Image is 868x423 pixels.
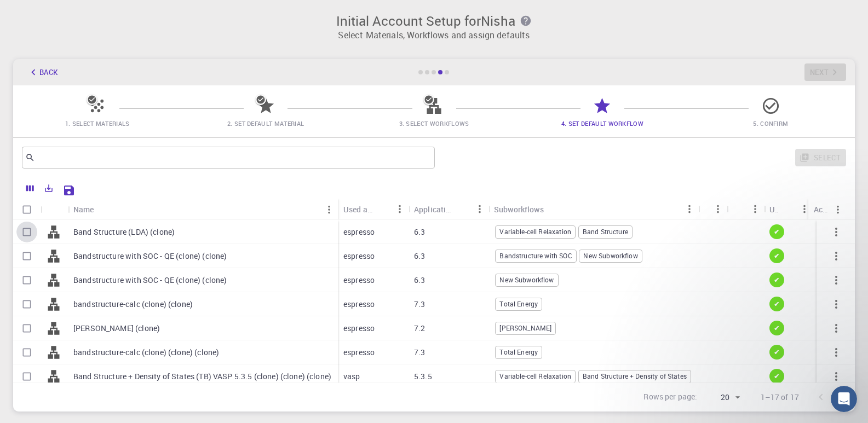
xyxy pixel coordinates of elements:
button: Sort [778,200,796,218]
span: New Subworkflow [496,275,557,285]
p: bandstructure-calc (clone) (clone) [73,299,193,310]
p: Bandstructure with SOC - QE (clone) (clone) [73,251,227,262]
button: Columns [21,179,39,197]
span: 5. Confirm [753,119,788,128]
span: Variable-cell Relaxation [496,227,575,236]
span: ✔ [769,227,784,236]
div: Name [68,199,338,220]
span: 4. Set Default Workflow [561,119,643,128]
div: Up-to-date [764,199,813,220]
span: ✔ [769,275,784,285]
div: Default [727,199,764,220]
span: Variable-cell Relaxation [496,372,575,381]
span: ✔ [769,251,784,260]
p: 6.3 [414,251,425,262]
div: Up-to-date [769,199,778,220]
p: 7.2 [414,323,425,334]
span: [PERSON_NAME] [496,323,555,333]
p: Rows per page: [643,391,697,404]
button: Export [39,179,58,197]
p: vasp [343,371,360,382]
span: Support [22,8,61,18]
iframe: Intercom live chat [831,386,857,412]
p: bandstructure-calc (clone) (clone) (clone) [73,347,219,358]
p: Select Materials, Workflows and assign defaults [20,28,848,42]
div: Application Version [409,199,488,220]
span: 3. Select Workflows [399,119,469,128]
span: ✔ [769,323,784,333]
div: Name [73,199,94,220]
span: ✔ [769,372,784,381]
p: Bandstructure with SOC - QE (clone) (clone) [73,275,227,286]
span: Band Structure + Density of States [579,372,691,381]
button: Sort [544,200,561,218]
div: 20 [702,390,743,405]
span: Band Structure [579,227,632,236]
p: espresso [343,227,375,237]
span: ✔ [769,299,784,309]
button: Menu [709,200,727,218]
p: espresso [343,347,375,358]
button: Menu [471,200,488,218]
span: Total Energy [496,299,542,309]
p: espresso [343,299,375,310]
button: Menu [796,200,813,218]
h3: Initial Account Setup for Nisha [20,13,848,28]
div: Actions [808,199,847,220]
div: Used application [338,199,409,220]
p: espresso [343,323,375,334]
button: Sort [373,200,391,218]
span: Total Energy [496,347,542,357]
div: Subworkflows [488,199,698,220]
button: Menu [320,201,338,218]
div: Subworkflows [494,199,544,220]
button: Menu [391,200,409,218]
div: Application Version [414,199,453,220]
div: Icon [41,199,68,220]
p: 7.3 [414,347,425,358]
button: Menu [746,200,764,218]
button: Save Explorer Settings [58,179,80,201]
button: Back [22,63,64,81]
p: espresso [343,251,375,262]
p: 6.3 [414,227,425,237]
div: Used application [343,199,373,220]
span: 1. Select Materials [65,119,130,128]
button: Menu [829,201,847,218]
p: 5.3.5 [414,371,432,382]
p: Band Structure (LDA) (clone) [73,227,175,237]
p: 6.3 [414,275,425,286]
button: Menu [681,200,698,218]
button: Sort [453,200,471,218]
span: Bandstructure with SOC [496,251,576,260]
p: 1–17 of 17 [761,392,800,403]
span: ✔ [769,347,784,357]
button: Sort [94,201,112,218]
p: espresso [343,275,375,286]
p: Band Structure + Density of States (TB) VASP 5.3.5 (clone) (clone) (clone) [73,371,331,382]
div: Actions [814,199,829,220]
span: New Subworkflow [579,251,641,260]
span: 2. Set Default Material [227,119,304,128]
div: Tags [698,199,727,220]
button: Sort [732,200,750,218]
p: [PERSON_NAME] (clone) [73,323,160,334]
p: 7.3 [414,299,425,310]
